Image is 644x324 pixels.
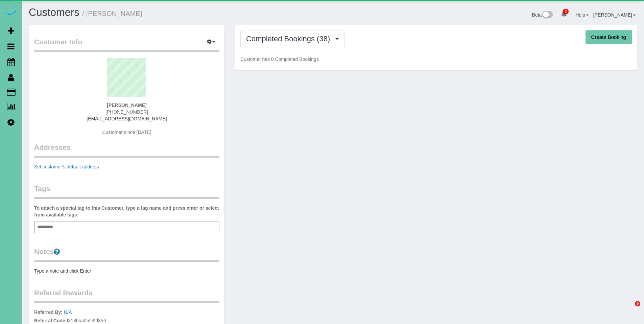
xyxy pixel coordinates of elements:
a: Set customer's default address [34,164,99,169]
button: Completed Bookings (38) [240,30,344,47]
strong: [PERSON_NAME] [107,102,146,108]
a: Beta [532,12,553,18]
p: Customer has 0 Completed Bookings [240,56,632,63]
a: [EMAIL_ADDRESS][DOMAIN_NAME] [87,116,167,121]
label: Referred By: [34,309,63,316]
span: 5 [635,301,640,306]
iframe: Intercom live chat [621,301,637,317]
label: To attach a special tag to this Customer, type a tag name and press enter or select from availabl... [34,205,219,218]
legend: Notes [34,247,219,262]
pre: Type a note and click Enter [34,268,219,274]
a: [PERSON_NAME] [593,12,636,18]
legend: Tags [34,184,219,199]
a: N/A [64,309,72,315]
a: 2 [557,7,571,22]
span: Completed Bookings (38) [246,34,333,43]
span: [PHONE_NUMBER] [105,109,148,115]
small: / [PERSON_NAME] [82,10,142,17]
label: Referral Code: [34,317,67,324]
a: Help [575,12,589,18]
legend: Customer Info [34,37,219,52]
button: Create Booking [586,30,632,44]
span: Customer since [DATE] [102,130,151,135]
img: Automaid Logo [4,7,18,16]
a: Customers [29,6,79,18]
img: New interface [542,11,553,20]
legend: Referral Rewards [34,288,219,303]
span: 2 [563,9,569,14]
